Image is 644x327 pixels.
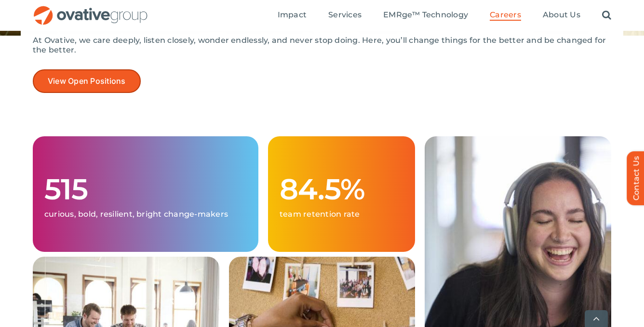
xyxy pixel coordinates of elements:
[44,209,247,219] p: curious, bold, resilient, bright change-makers
[33,69,141,93] a: View Open Positions
[278,10,307,20] span: Impact
[383,10,468,20] span: EMRge™ Technology
[543,10,580,20] span: About Us
[383,10,468,21] a: EMRge™ Technology
[280,174,403,205] h1: 84.5%
[48,77,126,86] span: View Open Positions
[44,174,247,205] h1: 515
[328,10,362,20] span: Services
[278,10,307,21] a: Impact
[33,36,611,55] p: At Ovative, we care deeply, listen closely, wonder endlessly, and never stop doing. Here, you’ll ...
[490,10,521,21] a: Careers
[543,10,580,21] a: About Us
[490,10,521,20] span: Careers
[33,5,148,14] a: OG_Full_horizontal_RGB
[280,209,403,219] p: team retention rate
[602,10,611,21] a: Search
[328,10,362,21] a: Services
